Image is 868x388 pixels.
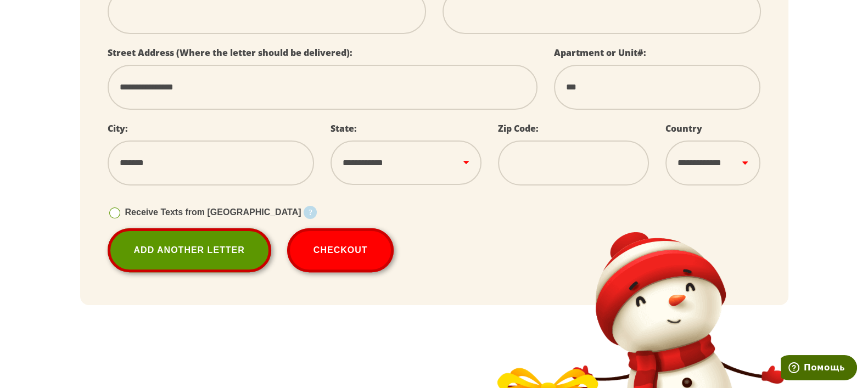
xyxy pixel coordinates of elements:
[287,228,394,272] button: Checkout
[108,47,352,59] label: Street Address (Where the letter should be delivered):
[498,122,539,134] label: Zip Code:
[331,122,357,134] label: State:
[125,207,301,217] span: Receive Texts from [GEOGRAPHIC_DATA]
[108,122,128,134] label: City:
[108,228,271,272] a: Add Another Letter
[665,122,702,134] label: Country
[554,47,646,59] label: Apartment or Unit#:
[781,355,857,383] iframe: Открывает виджет для поиска дополнительной информации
